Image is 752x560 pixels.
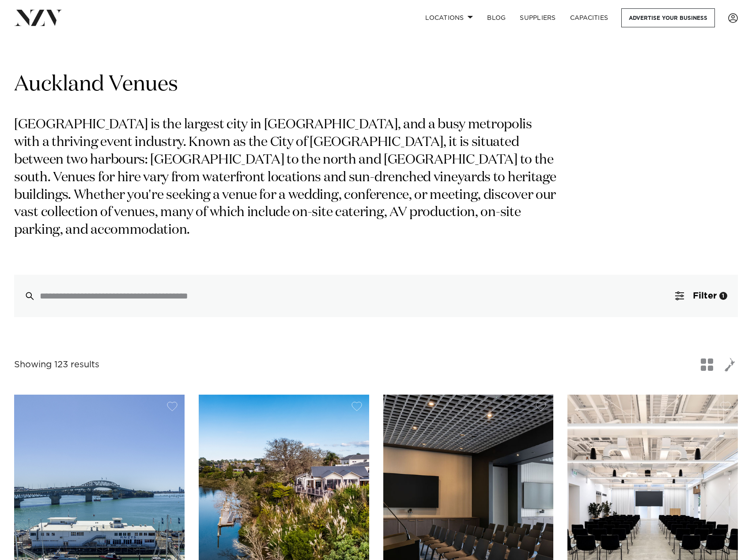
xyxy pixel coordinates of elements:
[719,292,727,300] div: 1
[14,116,560,239] p: [GEOGRAPHIC_DATA] is the largest city in [GEOGRAPHIC_DATA], and a busy metropolis with a thriving...
[14,10,62,26] img: nzv-logo.png
[513,8,563,27] a: SUPPLIERS
[14,71,738,99] h1: Auckland Venues
[693,291,717,300] span: Filter
[480,8,513,27] a: BLOG
[621,8,715,27] a: Advertise your business
[563,8,616,27] a: Capacities
[14,358,99,372] div: Showing 123 results
[665,275,738,317] button: Filter1
[418,8,480,27] a: Locations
